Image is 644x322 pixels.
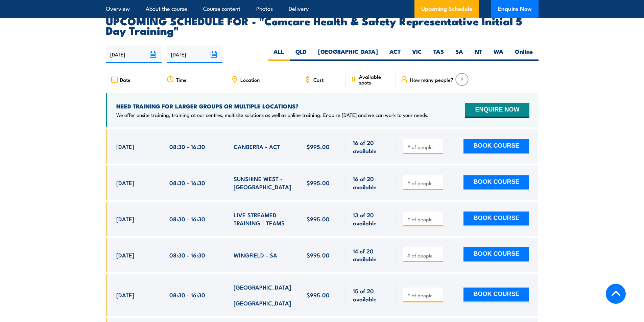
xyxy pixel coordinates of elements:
[463,175,529,190] button: BOOK COURSE
[116,143,134,150] span: [DATE]
[234,251,277,259] span: WINGFIELD - SA
[307,215,330,223] span: $995.00
[167,46,222,63] input: To date
[268,48,290,61] label: ALL
[353,247,388,263] span: 14 of 20 available
[307,143,330,150] span: $995.00
[353,139,388,154] span: 16 of 20 available
[407,292,441,299] input: # of people
[407,144,441,150] input: # of people
[407,180,441,187] input: # of people
[307,251,330,259] span: $995.00
[106,46,162,63] input: From date
[488,48,509,61] label: WA
[353,175,388,191] span: 16 of 20 available
[116,215,134,223] span: [DATE]
[359,74,391,85] span: Available spots
[234,175,292,191] span: SUNSHINE WEST - [GEOGRAPHIC_DATA]
[428,48,450,61] label: TAS
[384,48,406,61] label: ACT
[169,251,205,259] span: 08:30 - 16:30
[169,215,205,223] span: 08:30 - 16:30
[120,77,130,82] span: Date
[169,143,205,150] span: 08:30 - 16:30
[463,212,529,226] button: BOOK COURSE
[116,291,134,299] span: [DATE]
[469,48,488,61] label: NT
[116,179,134,187] span: [DATE]
[407,252,441,259] input: # of people
[353,287,388,303] span: 15 of 20 available
[116,102,429,110] h4: NEED TRAINING FOR LARGER GROUPS OR MULTIPLE LOCATIONS?
[450,48,469,61] label: SA
[463,247,529,262] button: BOOK COURSE
[410,77,453,82] span: How many people?
[116,112,429,118] p: We offer onsite training, training at our centres, multisite solutions as well as online training...
[353,211,388,227] span: 13 of 20 available
[169,179,205,187] span: 08:30 - 16:30
[463,139,529,154] button: BOOK COURSE
[463,288,529,302] button: BOOK COURSE
[307,291,330,299] span: $995.00
[312,48,384,61] label: [GEOGRAPHIC_DATA]
[234,211,292,227] span: LIVE STREAMED TRAINING - TEAMS
[234,143,280,150] span: CANBERRA - ACT
[234,283,292,307] span: [GEOGRAPHIC_DATA] - [GEOGRAPHIC_DATA]
[240,77,260,82] span: Location
[307,179,330,187] span: $995.00
[176,77,187,82] span: Time
[406,48,428,61] label: VIC
[116,251,134,259] span: [DATE]
[313,77,324,82] span: Cost
[465,103,529,118] button: ENQUIRE NOW
[169,291,205,299] span: 08:30 - 16:30
[106,16,539,35] h2: UPCOMING SCHEDULE FOR - "Comcare Health & Safety Representative Initial 5 Day Training"
[407,216,441,223] input: # of people
[509,48,539,61] label: Online
[290,48,312,61] label: QLD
